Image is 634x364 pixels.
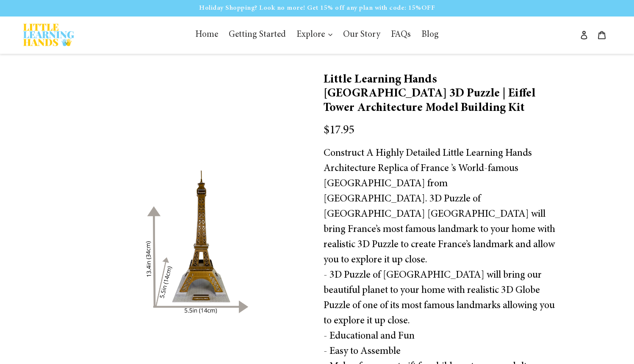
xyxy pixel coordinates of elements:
[324,122,559,140] div: $17.95
[229,30,286,40] span: Getting Started
[324,270,555,326] span: - 3D Puzzle of [GEOGRAPHIC_DATA] will bring our beautiful planet to your home with realistic 3D G...
[23,24,74,46] img: Little Learning Hands
[76,167,311,315] img: Little Learning Hands France Eiffel Tower 3D Puzzle | Eiffel Tower Architecture Model Building Kit
[1,1,633,15] p: Holiday Shopping? Look no more! Get 15% off any plan with code: 15%OFF
[343,30,380,40] span: Our Story
[324,329,559,344] div: - Educational and Fun
[421,30,439,40] span: Blog
[324,344,559,359] div: - Easy to Assemble
[292,27,337,43] button: Explore
[195,30,218,40] span: Home
[224,27,290,43] a: Getting Started
[324,73,559,116] h3: Little Learning Hands [GEOGRAPHIC_DATA] 3D Puzzle | Eiffel Tower Architecture Model Building Kit
[391,30,411,40] span: FAQs
[387,27,415,43] a: FAQs
[324,149,555,265] span: Construct A Highly Detailed Little Learning Hands Architecture Replica of France ’s World-famous ...
[191,27,222,43] a: Home
[339,27,385,43] a: Our Story
[417,27,443,43] a: Blog
[296,30,325,40] span: Explore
